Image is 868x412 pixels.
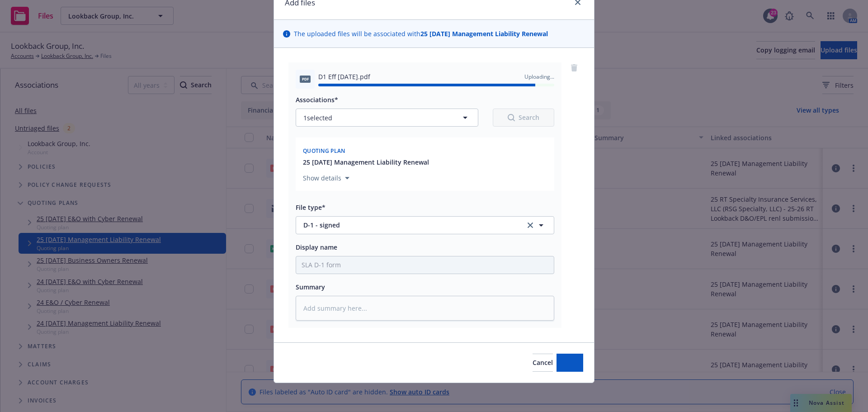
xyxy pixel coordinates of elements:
button: 1selected [296,109,478,127]
strong: 25 [DATE] Management Liability Renewal [420,29,548,38]
span: Summary [296,283,325,291]
span: The uploaded files will be associated with [294,29,548,38]
button: D-1 - signedclear selection [296,216,554,234]
span: Cancel [533,358,553,367]
span: Display name [296,243,337,251]
span: D1 Eff [DATE].pdf [318,72,370,81]
a: clear selection [525,220,536,231]
span: Uploading... [524,73,554,81]
button: 25 [DATE] Management Liability Renewal [303,157,429,167]
button: Add files [557,354,583,372]
a: remove [569,62,580,73]
button: Show details [299,173,353,184]
span: File type* [296,203,325,212]
span: 1 selected [303,113,332,123]
span: D-1 - signed [303,220,513,230]
span: Add files [557,358,583,367]
span: pdf [300,76,311,82]
span: Associations* [296,95,338,104]
span: Quoting plan [303,147,345,155]
button: Cancel [533,354,553,372]
input: Add display name here... [296,256,554,274]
